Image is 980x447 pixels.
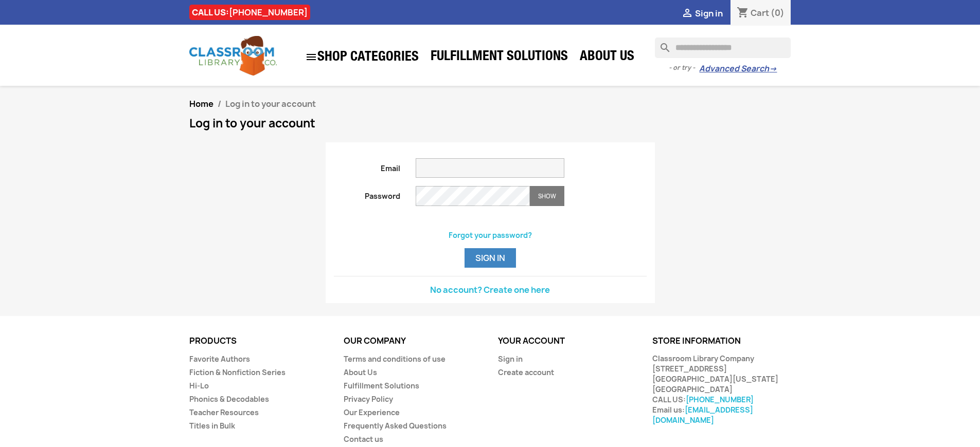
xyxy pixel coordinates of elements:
a: Phonics & Decodables [189,394,269,404]
div: CALL US: [189,5,310,20]
button: Show [530,186,564,206]
p: Store information [652,337,791,346]
a: Fiction & Nonfiction Series [189,367,286,377]
a: Create account [498,367,554,377]
a: About Us [344,367,377,377]
span: Log in to your account [225,98,316,109]
a: Hi-Lo [189,381,209,390]
a: Frequently Asked Questions [344,421,447,431]
a: Your account [498,335,565,346]
label: Email [326,158,408,174]
p: Products [189,337,328,346]
input: Search [655,38,791,58]
h1: Log in to your account [189,117,791,129]
a: Fulfillment Solutions [344,381,419,390]
i:  [681,8,693,20]
a: Favorite Authors [189,354,250,364]
span: (0) [771,7,785,18]
a: [PHONE_NUMBER] [686,395,754,404]
p: Our company [344,337,483,346]
a: Terms and conditions of use [344,354,446,364]
a: Home [189,98,213,109]
a: Teacher Resources [189,407,259,417]
a: SHOP CATEGORIES [300,46,424,68]
a: Advanced Search→ [699,64,777,74]
a: Forgot your password? [449,230,532,240]
a: No account? Create one here [430,284,550,295]
a: [PHONE_NUMBER] [229,7,308,18]
a: Our Experience [344,407,400,417]
input: Password input [416,186,530,206]
span: → [769,64,777,74]
i: shopping_cart [737,7,749,20]
div: Classroom Library Company [STREET_ADDRESS] [GEOGRAPHIC_DATA][US_STATE] [GEOGRAPHIC_DATA] CALL US:... [652,353,791,425]
a: Fulfillment Solutions [425,47,573,68]
span: Sign in [695,8,723,19]
a: Contact us [344,434,383,444]
span: Cart [751,7,769,18]
a: Privacy Policy [344,394,393,404]
img: Classroom Library Company [189,36,277,76]
span: - or try - [669,63,699,73]
button: Sign in [465,248,516,268]
a:  Sign in [681,8,723,19]
a: [EMAIL_ADDRESS][DOMAIN_NAME] [652,405,753,425]
a: Titles in Bulk [189,421,235,431]
a: Sign in [498,354,523,364]
i:  [305,51,317,63]
a: About Us [575,47,639,68]
label: Password [326,186,408,201]
i: search [655,38,667,50]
